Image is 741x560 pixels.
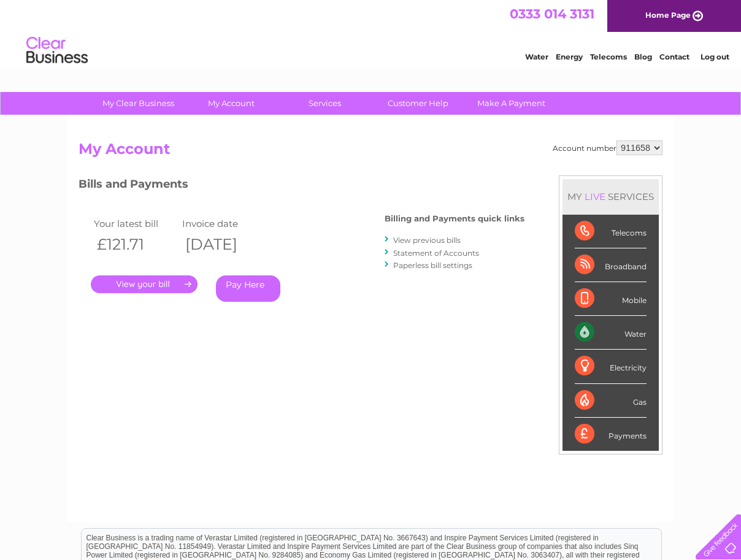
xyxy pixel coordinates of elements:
div: LIVE [582,191,608,202]
a: My Account [181,92,282,115]
div: Broadband [575,248,647,282]
h3: Bills and Payments [79,175,524,197]
th: £121.71 [91,232,179,257]
h2: My Account [79,140,662,164]
a: Statement of Accounts [393,248,479,258]
a: Log out [701,52,729,61]
div: Mobile [575,282,647,316]
img: logo.png [26,32,88,69]
td: Invoice date [179,215,267,232]
th: [DATE] [179,232,267,257]
div: Gas [575,384,647,418]
a: Make A Payment [461,92,562,115]
div: Water [575,316,647,350]
div: Payments [575,418,647,451]
a: Pay Here [216,275,280,302]
div: Clear Business is a trading name of Verastar Limited (registered in [GEOGRAPHIC_DATA] No. 3667643... [82,7,661,59]
a: Customer Help [367,92,469,115]
h4: Billing and Payments quick links [385,214,524,223]
div: MY SERVICES [562,179,659,214]
a: Telecoms [590,52,627,61]
a: Energy [556,52,583,61]
div: Electricity [575,350,647,383]
a: Contact [659,52,689,61]
a: My Clear Business [88,92,189,115]
a: . [91,275,198,293]
a: Services [274,92,375,115]
a: 0333 014 3131 [510,6,594,21]
a: Blog [634,52,652,61]
div: Account number [553,140,662,155]
a: Water [525,52,548,61]
td: Your latest bill [91,215,179,232]
div: Telecoms [575,215,647,248]
a: Paperless bill settings [393,261,472,270]
a: View previous bills [393,236,461,245]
